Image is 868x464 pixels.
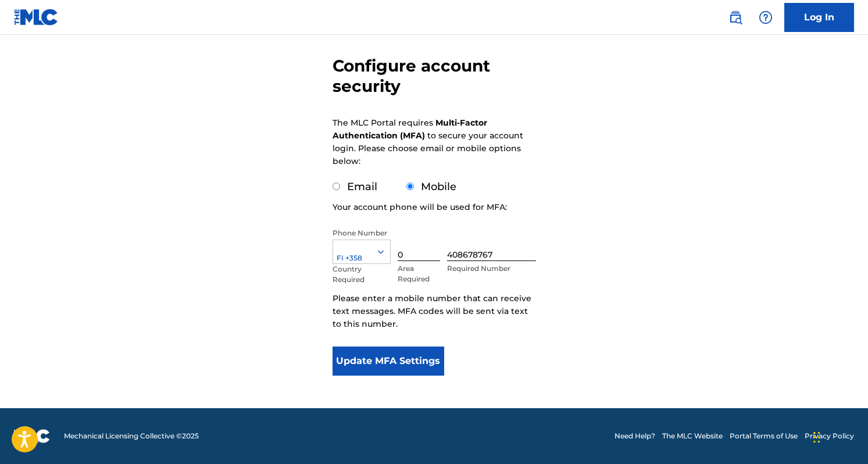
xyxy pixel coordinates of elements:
[333,56,536,97] h3: Configure account security
[724,6,747,29] a: Public Search
[333,117,487,141] strong: Multi-Factor Authentication (MFA)
[754,6,777,29] div: Help
[398,263,441,284] p: Area Required
[784,3,854,32] a: Log In
[333,264,391,285] p: Country Required
[14,429,50,443] img: logo
[333,201,507,213] p: Your account phone will be used for MFA:
[333,253,390,263] div: FI +358
[615,431,655,441] a: Need Help?
[421,180,456,193] label: Mobile
[347,180,377,193] label: Email
[333,292,536,330] p: Please enter a mobile number that can receive text messages. MFA codes will be sent via text to t...
[728,10,742,24] img: search
[333,347,445,376] button: Update MFA Settings
[447,263,535,274] p: Required Number
[805,431,854,441] a: Privacy Policy
[64,431,199,441] span: Mechanical Licensing Collective © 2025
[810,408,868,464] iframe: Chat Widget
[14,9,59,26] img: MLC Logo
[759,10,773,24] img: help
[730,431,798,441] a: Portal Terms of Use
[333,116,523,167] p: The MLC Portal requires to secure your account login. Please choose email or mobile options below:
[662,431,723,441] a: The MLC Website
[813,420,820,455] div: Drag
